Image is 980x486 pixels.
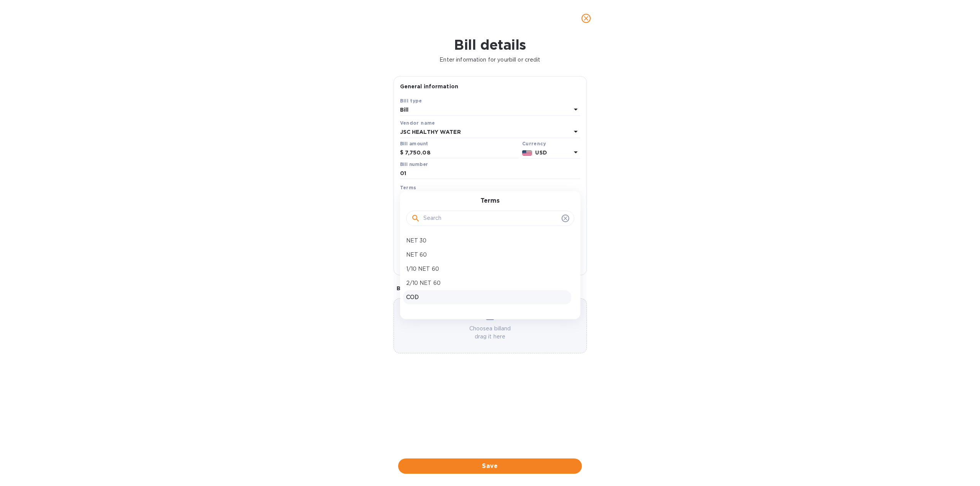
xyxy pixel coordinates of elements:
button: Save [398,458,582,474]
input: Enter bill number [400,168,580,179]
b: Currency [522,141,546,146]
div: $ [400,147,405,159]
p: 1/10 NET 60 [406,265,568,273]
b: USD [535,150,547,156]
input: $ Enter bill amount [405,147,519,159]
button: close [577,9,595,28]
input: Search [423,213,559,224]
p: COD [406,293,568,301]
p: Select terms [400,193,434,201]
p: Enter information for your bill or credit [6,56,974,64]
p: NET 30 [406,237,568,245]
label: Bill amount [400,141,428,146]
b: JSC HEALTHY WATER [400,129,461,135]
b: Bill type [400,98,422,104]
b: General information [400,83,459,89]
span: Save [404,462,576,471]
p: NET 60 [406,251,568,259]
b: Bill [400,107,409,113]
p: Choose a bill and drag it here [394,325,586,341]
p: 2/10 NET 60 [406,279,568,287]
label: Bill number [400,162,428,167]
img: USD [522,150,532,156]
b: Terms [400,185,416,190]
p: Bill image [397,284,584,292]
h3: Terms [480,197,500,205]
b: Vendor name [400,120,435,126]
h1: Bill details [6,37,974,53]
